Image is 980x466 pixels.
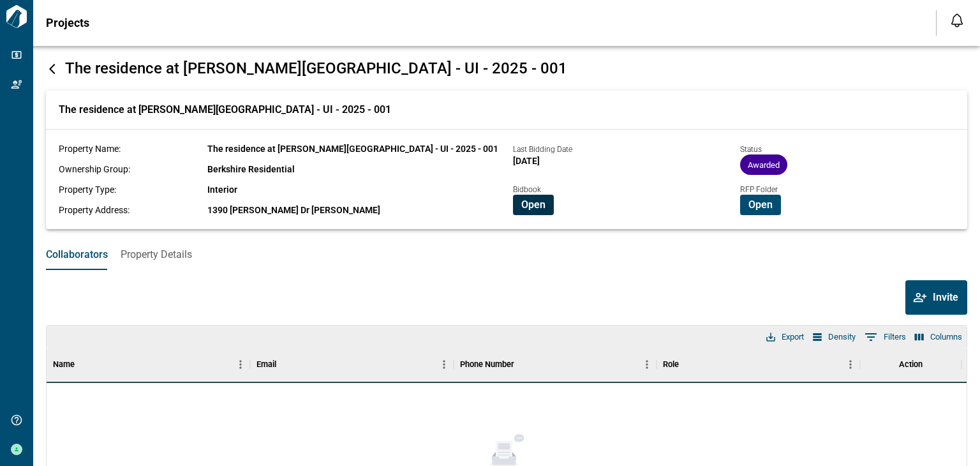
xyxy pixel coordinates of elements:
div: Action [860,347,961,382]
span: Property Address: [59,205,130,215]
button: Density [810,329,859,345]
span: Status [740,145,762,154]
div: Action [899,347,923,382]
span: Collaborators [46,248,108,261]
a: Open [740,198,781,210]
span: Property Details [121,248,192,261]
button: Select columns [912,329,965,345]
div: Email [256,347,276,382]
button: Menu [637,355,657,374]
span: Interior [207,184,237,195]
div: Email [250,347,454,382]
a: Open [513,198,554,210]
button: Sort [679,356,697,373]
span: Ownership Group: [59,164,130,174]
button: Show filters [861,327,909,347]
div: Role [657,347,860,382]
div: base tabs [33,239,980,270]
span: Bidbook [513,185,541,194]
span: The residence at [PERSON_NAME][GEOGRAPHIC_DATA] - UI - 2025 - 001 [207,144,498,154]
div: Role [663,347,679,382]
span: Last Bidding Date [513,145,572,154]
button: Sort [276,356,294,373]
div: Name [53,347,75,382]
span: Invite [933,291,958,304]
span: Projects [46,17,89,29]
button: Menu [841,355,860,374]
span: RFP Folder [740,185,778,194]
span: Property Type: [59,184,116,195]
span: The residence at [PERSON_NAME][GEOGRAPHIC_DATA] - UI - 2025 - 001 [59,103,391,116]
span: 1390 [PERSON_NAME] Dr [PERSON_NAME] [207,205,380,215]
button: Open [740,195,781,215]
button: Menu [231,355,250,374]
button: Sort [75,356,93,373]
div: Name [47,347,250,382]
div: Phone Number [460,347,514,382]
button: Invite [905,280,967,315]
span: Awarded [740,160,787,170]
button: Open notification feed [947,10,967,31]
button: Open [513,195,554,215]
button: Sort [514,356,532,373]
span: Berkshire Residential [207,164,295,174]
span: Open [521,199,546,211]
span: Open [748,199,773,211]
span: [DATE] [513,156,540,166]
span: Property Name: [59,144,121,154]
button: Menu [434,355,454,374]
span: The residence at [PERSON_NAME][GEOGRAPHIC_DATA] - UI - 2025 - 001 [65,59,567,77]
div: Phone Number [454,347,657,382]
button: Export [763,329,807,345]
